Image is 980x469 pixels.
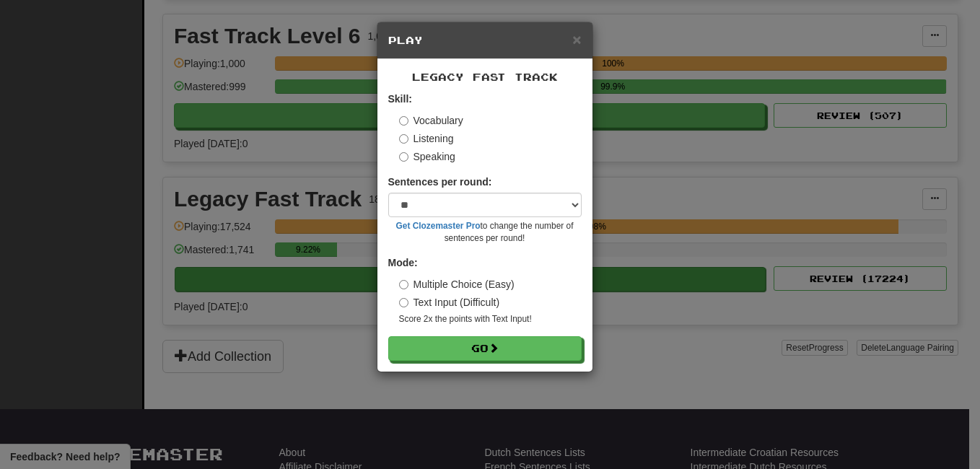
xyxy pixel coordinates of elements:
input: Listening [399,134,408,144]
strong: Mode: [388,257,418,268]
input: Text Input (Difficult) [399,298,408,307]
input: Speaking [399,152,408,162]
label: Multiple Choice (Easy) [399,277,515,292]
button: Close [572,32,581,47]
a: Get Clozemaster Pro [396,221,481,231]
label: Speaking [399,149,455,164]
input: Vocabulary [399,116,408,126]
input: Multiple Choice (Easy) [399,280,408,289]
small: Score 2x the points with Text Input ! [399,313,582,325]
label: Text Input (Difficult) [399,295,500,310]
span: × [572,31,581,48]
label: Vocabulary [399,113,463,128]
strong: Skill: [388,93,412,105]
button: Go [388,336,582,361]
small: to change the number of sentences per round! [388,220,582,245]
label: Sentences per round: [388,175,492,189]
label: Listening [399,131,454,146]
span: Legacy Fast Track [412,71,558,83]
h5: Play [388,33,582,48]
